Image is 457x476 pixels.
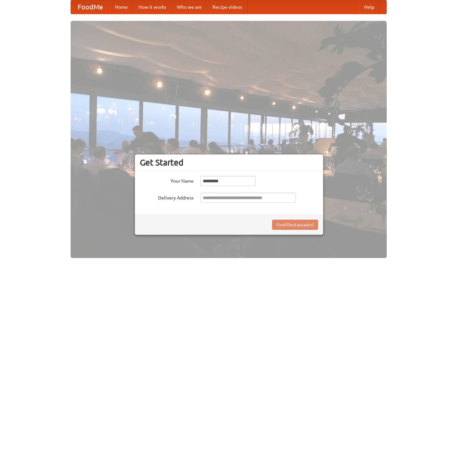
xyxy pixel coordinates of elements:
[110,0,133,14] a: Home
[207,0,247,14] a: Recipe videos
[140,176,194,184] label: Your Name
[71,0,110,14] a: FoodMe
[133,0,172,14] a: How it works
[140,193,194,201] label: Delivery Address
[140,157,318,168] h3: Get Started
[272,220,318,230] button: Find Restaurants!
[359,0,380,14] a: Help
[172,0,207,14] a: Who we are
